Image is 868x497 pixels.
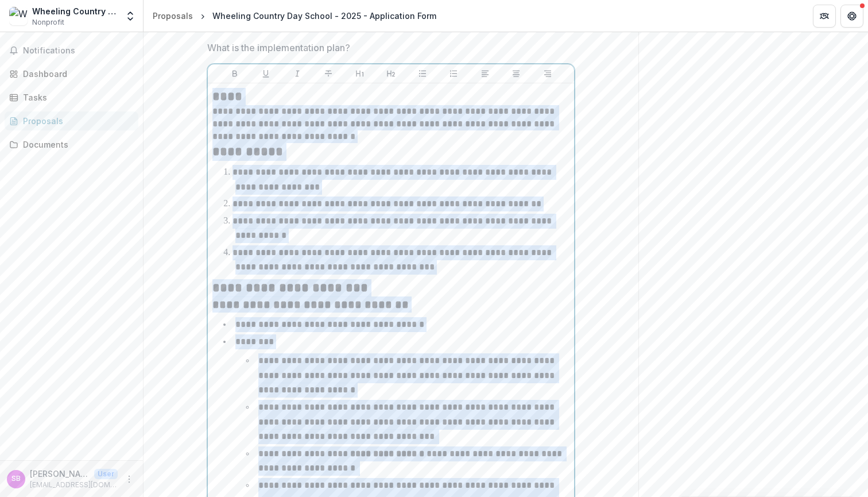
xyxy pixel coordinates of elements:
[353,67,367,80] button: Heading 1
[5,64,138,83] a: Dashboard
[32,5,118,17] div: Wheeling Country Day School
[207,41,350,55] p: What is the implementation plan?
[321,67,335,80] button: Strike
[30,468,90,480] p: [PERSON_NAME]
[23,46,134,56] span: Notifications
[23,68,129,80] div: Dashboard
[228,67,242,80] button: Bold
[122,472,136,486] button: More
[122,5,138,28] button: Open entity switcher
[23,115,129,127] div: Proposals
[11,475,21,483] div: Sydney Burkle
[153,10,193,22] div: Proposals
[9,7,28,25] img: Wheeling Country Day School
[5,41,138,60] button: Notifications
[94,469,118,479] p: User
[478,67,492,80] button: Align Left
[23,138,129,151] div: Documents
[509,67,523,80] button: Align Center
[212,10,436,22] div: Wheeling Country Day School - 2025 - Application Form
[813,5,836,28] button: Partners
[5,111,138,130] a: Proposals
[541,67,555,80] button: Align Right
[290,67,304,80] button: Italicize
[30,480,118,490] p: [EMAIL_ADDRESS][DOMAIN_NAME]
[148,7,441,24] nav: breadcrumb
[23,91,129,103] div: Tasks
[5,135,138,154] a: Documents
[32,17,64,28] span: Nonprofit
[259,67,273,80] button: Underline
[5,88,138,107] a: Tasks
[416,67,429,80] button: Bullet List
[148,7,197,24] a: Proposals
[447,67,460,80] button: Ordered List
[384,67,398,80] button: Heading 2
[840,5,863,28] button: Get Help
